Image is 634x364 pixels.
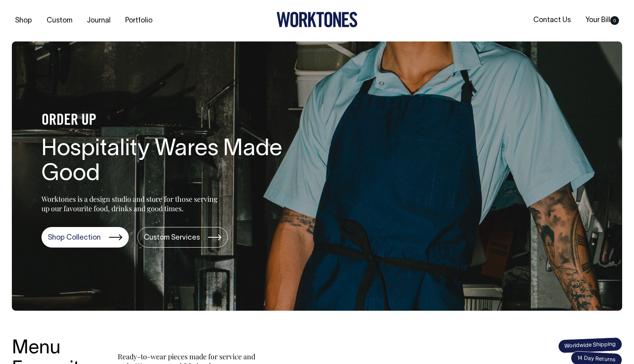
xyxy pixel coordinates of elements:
a: Portfolio [122,14,156,27]
p: Worktones is a design studio and store for those serving up our favourite food, drinks and good t... [41,194,221,213]
h4: ORDER UP [41,113,294,129]
a: Your Bill0 [582,14,622,27]
a: Custom Services [137,227,228,248]
span: Worldwide Shipping [558,337,622,353]
a: Custom [43,14,75,27]
a: Shop [12,14,35,27]
a: Contact Us [530,14,574,27]
a: Journal [84,14,114,27]
a: Shop Collection [41,227,129,248]
h1: Hospitality Wares Made Good [41,137,294,188]
span: 0 [610,16,619,25]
